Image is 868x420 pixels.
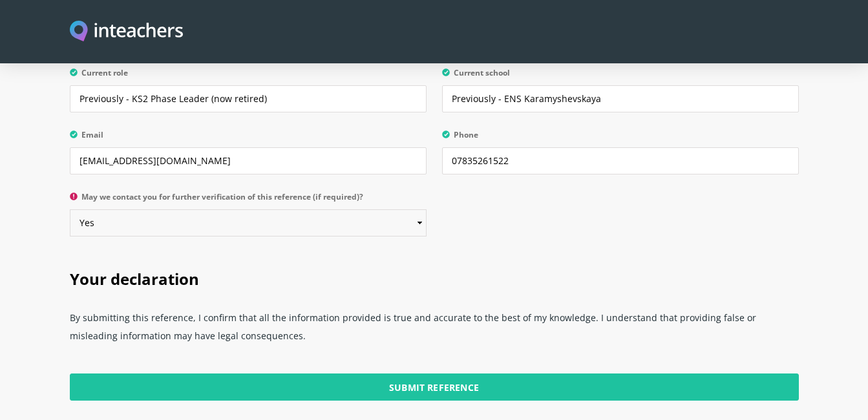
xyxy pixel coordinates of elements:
input: Submit Reference [70,373,799,401]
span: Your declaration [70,268,199,289]
a: Visit this site's homepage [70,21,184,43]
img: Inteachers [70,21,184,43]
label: Current school [442,68,799,85]
label: Phone [442,131,799,147]
label: Current role [70,68,427,85]
label: May we contact you for further verification of this reference (if required)? [70,193,427,209]
p: By submitting this reference, I confirm that all the information provided is true and accurate to... [70,304,799,358]
label: Email [70,131,427,147]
